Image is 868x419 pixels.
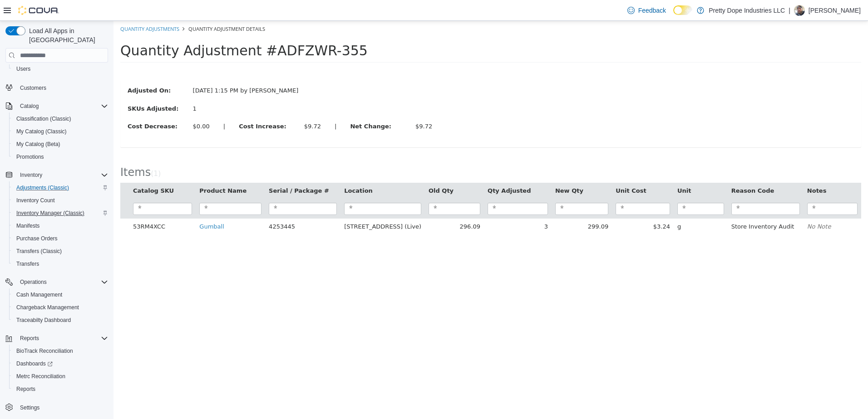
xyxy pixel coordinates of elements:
button: Operations [16,277,50,287]
a: Dashboards [13,358,56,369]
img: Cova [18,6,59,15]
a: Users [13,63,34,74]
span: Cash Management [16,291,62,298]
span: [STREET_ADDRESS] (Live) [231,202,308,209]
span: Classification (Classic) [13,113,108,124]
button: Reports [9,383,112,395]
span: Adjustments (Classic) [13,182,108,193]
button: Location [231,166,261,175]
button: Settings [2,401,112,414]
p: [PERSON_NAME] [809,5,861,16]
span: Users [16,65,30,73]
td: 299.09 [438,198,498,214]
button: Product Name [86,166,135,175]
td: $3.24 [498,198,560,214]
button: Inventory [2,169,112,181]
span: My Catalog (Classic) [13,126,108,137]
span: Dashboards [16,360,53,367]
div: [DATE] 1:15 PM by [PERSON_NAME] [73,65,196,74]
td: 53RM4XCC [16,198,82,214]
button: Traceabilty Dashboard [9,314,112,326]
button: Metrc Reconciliation [9,370,112,383]
button: Classification (Classic) [9,112,112,125]
span: Purchase Orders [16,235,58,242]
span: Cash Management [13,289,108,300]
a: Classification (Classic) [13,113,75,124]
span: Inventory [20,171,42,179]
a: Manifests [13,220,43,231]
span: My Catalog (Beta) [13,139,108,150]
span: Dashboards [13,358,108,369]
label: Adjusted On: [7,65,73,74]
span: Quantity Adjustment Details [75,5,152,11]
button: Operations [2,276,112,288]
label: Cost Decrease: [7,101,73,110]
p: Pretty Dope Industries LLC [709,5,785,16]
button: Old Qty [315,166,342,175]
label: Net Change: [230,101,295,110]
span: Transfers [13,258,108,269]
a: Feedback [624,1,670,19]
span: Inventory Count [13,195,108,206]
em: No Note [694,202,718,209]
a: Traceabilty Dashboard [13,315,74,326]
span: Transfers (Classic) [13,246,108,257]
input: Dark Mode [673,5,692,15]
button: Inventory Manager (Classic) [9,207,112,219]
a: Cash Management [13,289,66,300]
a: Settings [16,402,43,413]
a: BioTrack Reconciliation [13,346,77,356]
td: 3 [370,198,438,214]
span: Catalog [16,101,108,112]
span: Reports [20,335,39,342]
a: Quantity Adjustments [7,5,66,11]
span: Customers [20,84,46,92]
button: Catalog [16,101,42,112]
a: Purchase Orders [13,233,61,244]
button: Users [9,63,112,75]
p: | [789,5,790,16]
button: My Catalog (Classic) [9,125,112,138]
button: Serial / Package # [155,166,217,175]
span: BioTrack Reconciliation [16,347,73,355]
span: 1 [40,149,44,157]
td: g [560,198,614,214]
td: Store Inventory Audit [614,198,690,214]
small: ( ) [37,149,47,157]
span: Metrc Reconciliation [16,373,65,380]
a: Chargeback Management [13,302,83,313]
span: Reports [13,384,108,395]
span: Quantity Adjustment #ADFZWR-355 [7,22,254,38]
a: Reports [13,384,39,395]
span: Traceabilty Dashboard [16,317,71,324]
span: Inventory Manager (Classic) [16,209,84,217]
span: Load All Apps in [GEOGRAPHIC_DATA] [25,26,108,44]
span: My Catalog (Beta) [16,141,60,148]
span: Traceabilty Dashboard [13,315,108,326]
button: Reports [2,332,112,345]
label: Cost Increase: [118,101,184,110]
span: Operations [20,278,47,286]
span: Transfers [16,260,39,268]
span: Users [13,63,108,74]
span: Settings [16,402,108,413]
div: Justin Jeffers [794,5,805,16]
button: Customers [2,81,112,94]
span: Classification (Classic) [16,115,71,122]
span: Items [7,145,37,158]
div: 1 [79,83,189,93]
button: Unit Cost [502,166,534,175]
span: Adjustments (Classic) [16,184,69,191]
button: New Qty [442,166,472,175]
span: Purchase Orders [13,233,108,244]
span: Customers [16,82,108,93]
span: BioTrack Reconciliation [13,346,108,356]
a: My Catalog (Beta) [13,139,64,150]
button: Catalog [2,100,112,112]
button: Notes [694,166,715,175]
label: | [214,101,230,110]
span: Chargeback Management [16,304,79,311]
span: Reports [16,333,108,344]
div: $9.72 [191,101,207,110]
